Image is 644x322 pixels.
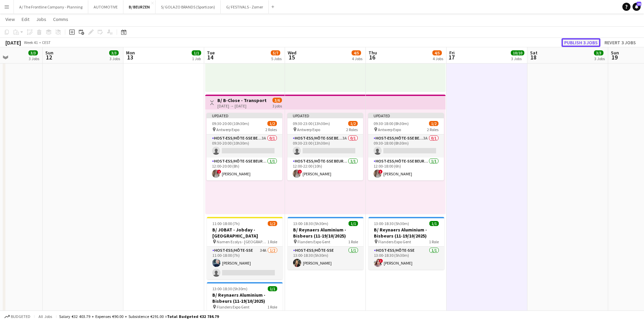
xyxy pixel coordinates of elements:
[109,50,119,55] span: 3/3
[88,0,123,14] button: AUTOMOTIVE
[346,127,358,132] span: 2 Roles
[297,127,320,132] span: Antwerp Expo
[267,239,277,244] span: 1 Role
[293,221,328,226] span: 13:00-18:30 (5h30m)
[379,170,383,174] span: !
[288,50,296,56] span: Wed
[368,247,444,270] app-card-role: Host-ess/Hôte-sse1/113:00-18:30 (5h30m)![PERSON_NAME]
[271,50,280,55] span: 5/7
[297,239,330,244] span: Flanders Expo Gent
[348,239,358,244] span: 1 Role
[429,121,438,126] span: 1/2
[5,16,15,22] span: View
[611,50,619,56] span: Sun
[349,221,358,226] span: 1/1
[207,217,283,279] app-job-card: 11:00-18:00 (7h)1/2B/ JOBAT - Jobday - [GEOGRAPHIC_DATA] Namen Ecolys - [GEOGRAPHIC_DATA]1 RoleHo...
[221,0,269,14] button: G/ FESTIVALS - Zomer
[272,103,282,108] div: 3 jobs
[610,53,619,61] span: 19
[429,239,439,244] span: 1 Role
[206,53,215,61] span: 14
[267,121,277,126] span: 1/2
[3,15,18,24] a: View
[352,50,361,55] span: 4/5
[637,2,641,6] span: 16
[379,259,383,263] span: !
[287,134,363,157] app-card-role: Host-ess/Hôte-sse Beurs - Foire3A0/109:30-23:00 (13h30m)
[287,113,363,180] app-job-card: Updated09:30-23:00 (13h30m)1/2 Antwerp Expo2 RolesHost-ess/Hôte-sse Beurs - Foire3A0/109:30-23:00...
[217,239,267,244] span: Namen Ecolys - [GEOGRAPHIC_DATA]
[36,16,46,22] span: Jobs
[368,113,444,180] app-job-card: Updated09:30-18:00 (8h30m)1/2 Antwerp Expo2 RolesHost-ess/Hôte-sse Beurs - Foire3A0/109:30-18:00 ...
[429,221,439,226] span: 1/1
[448,53,455,61] span: 17
[368,113,444,118] div: Updated
[267,304,277,309] span: 1 Role
[207,247,283,279] app-card-role: Host-ess/Hôte-sse34A1/211:00-18:00 (7h)[PERSON_NAME]
[287,53,296,61] span: 15
[14,0,88,14] button: A/ The Frontline Company - Planning
[22,40,39,45] span: Week 41
[288,247,363,270] app-card-role: Host-ess/Hôte-sse1/113:00-18:30 (5h30m)[PERSON_NAME]
[449,50,455,56] span: Fri
[268,286,277,291] span: 1/1
[29,56,39,61] div: 3 Jobs
[529,53,538,61] span: 18
[288,217,363,270] div: 13:00-18:30 (5h30m)1/1B/ Reynaers Aluminium - Bisbeurs (11-19/10/2025) Flanders Expo Gent1 RoleHo...
[348,121,358,126] span: 1/2
[217,304,249,309] span: Flanders Expo Gent
[433,56,443,61] div: 4 Jobs
[207,50,215,56] span: Tue
[432,50,442,55] span: 4/5
[110,56,120,61] div: 3 Jobs
[594,50,603,55] span: 3/3
[50,15,71,24] a: Comms
[374,121,409,126] span: 09:30-18:00 (8h30m)
[212,286,247,291] span: 13:00-18:30 (5h30m)
[293,121,330,126] span: 09:30-23:00 (13h30m)
[368,50,377,56] span: Thu
[217,170,221,174] span: !
[28,50,38,55] span: 3/3
[265,127,277,132] span: 2 Roles
[271,56,282,61] div: 5 Jobs
[19,15,32,24] a: Edit
[368,217,444,270] app-job-card: 13:00-18:30 (5h30m)1/1B/ Reynaers Aluminium - Bisbeurs (11-19/10/2025) Flanders Expo Gent1 RoleHo...
[207,113,282,180] app-job-card: Updated09:30-20:00 (10h30m)1/2 Antwerp Expo2 RolesHost-ess/Hôte-sse Beurs - Foire3A0/109:30-20:00...
[368,134,444,157] app-card-role: Host-ess/Hôte-sse Beurs - Foire3A0/109:30-18:00 (8h30m)
[126,50,135,56] span: Mon
[59,314,219,319] div: Salary €32 403.79 + Expenses €90.00 + Subsistence €291.00 =
[207,113,282,118] div: Updated
[594,56,605,61] div: 3 Jobs
[207,292,283,304] h3: B/ Reynaers Aluminium - Bisbeurs (11-19/10/2025)
[511,56,524,61] div: 3 Jobs
[562,38,600,47] button: Publish 3 jobs
[42,40,51,45] div: CEST
[427,127,438,132] span: 2 Roles
[5,39,21,46] div: [DATE]
[156,0,221,14] button: S/ GOLAZO BRANDS (Sportizon)
[192,50,201,55] span: 1/1
[352,56,362,61] div: 4 Jobs
[217,103,268,108] div: [DATE] → [DATE]
[212,221,240,226] span: 11:00-18:00 (7h)
[212,121,249,126] span: 09:30-20:00 (10h30m)
[633,3,641,11] a: 16
[123,0,156,14] button: B/ BEURZEN
[22,16,29,22] span: Edit
[272,98,282,103] span: 3/6
[192,56,201,61] div: 1 Job
[367,53,377,61] span: 16
[45,50,53,56] span: Sun
[167,314,219,319] span: Total Budgeted €32 784.79
[298,170,302,174] span: !
[53,16,68,22] span: Comms
[530,50,538,56] span: Sat
[217,97,268,103] h3: B/ B-Close - Transport & Logistics - [GEOGRAPHIC_DATA] Expo - 14-16/10/2025
[378,127,401,132] span: Antwerp Expo
[207,227,283,239] h3: B/ JOBAT - Jobday - [GEOGRAPHIC_DATA]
